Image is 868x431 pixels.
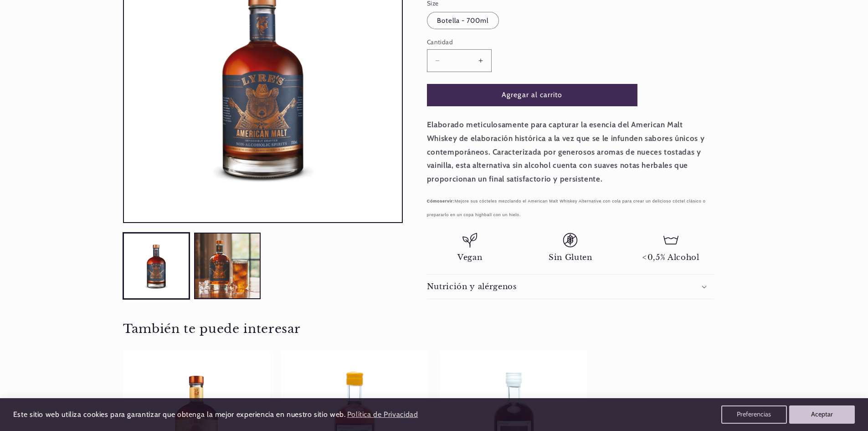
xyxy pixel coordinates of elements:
button: Cargar la imagen 1 en la vista de la galería [123,233,190,299]
button: Aceptar [789,405,855,424]
span: Mejore sus cócteles mezclando el American Malt Whiskey Alternative con cola para crear un delicio... [427,199,706,217]
h2: Nutrición y alérgenos [427,282,517,291]
strong: Elaborado meticulosamente para capturar la esencia del American Malt Whiskey de elaboración histó... [427,120,705,183]
span: Sin Gluten [549,253,592,262]
button: Agregar al carrito [427,84,637,106]
button: Preferencias [721,405,787,424]
a: Política de Privacidad (opens in a new tab) [345,407,419,423]
span: Este sitio web utiliza cookies para garantizar que obtenga la mejor experiencia en nuestro sitio ... [13,410,346,419]
strong: servir: [427,199,455,203]
strong: Cómo [427,199,440,203]
button: Cargar la imagen 2 en la vista de la galería [194,233,261,299]
summary: Nutrición y alérgenos [427,275,714,299]
label: Cantidad [427,37,637,47]
span: <0,5% Alcohol [642,253,699,262]
label: Botella - 700ml [427,12,499,29]
h2: También te puede interesar [123,321,745,337]
span: Vegan [457,253,482,262]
